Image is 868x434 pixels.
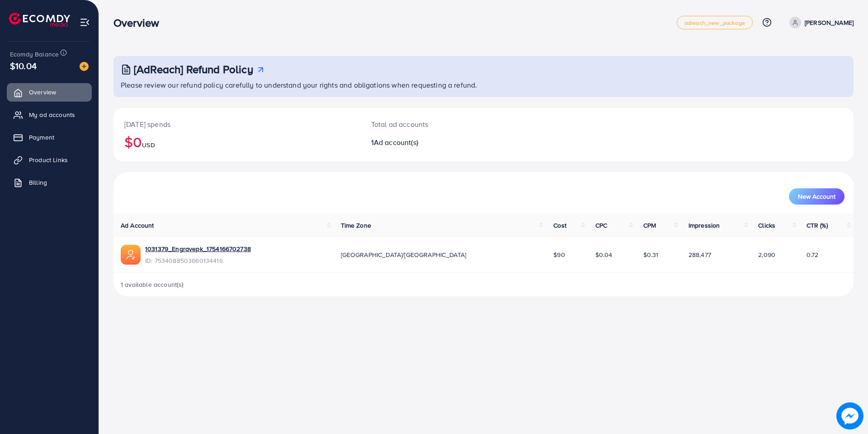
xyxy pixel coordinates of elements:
h2: 1 [371,138,534,147]
a: adreach_new_package [677,16,753,29]
h3: [AdReach] Refund Policy [134,63,253,76]
span: CTR (%) [807,221,828,230]
span: Product Links [29,155,68,164]
span: adreach_new_package [684,20,745,26]
span: [GEOGRAPHIC_DATA]/[GEOGRAPHIC_DATA] [341,250,467,259]
span: Clicks [758,221,775,230]
span: 2,090 [758,250,775,259]
span: Ad Account [121,221,154,230]
img: menu [80,17,90,28]
span: My ad accounts [29,110,75,119]
img: image [80,62,89,71]
span: 0.72 [807,250,819,259]
a: [PERSON_NAME] [786,17,854,28]
a: Overview [7,83,92,101]
span: Cost [553,221,566,230]
a: My ad accounts [7,106,92,124]
span: CPM [643,221,656,230]
img: logo [9,13,70,27]
span: Time Zone [341,221,371,230]
img: ic-ads-acc.e4c84228.svg [121,245,141,265]
span: Overview [29,88,56,97]
p: [DATE] spends [124,119,349,130]
span: $0.31 [643,250,659,259]
h2: $0 [124,133,349,150]
span: Ad account(s) [374,137,418,147]
a: Product Links [7,151,92,169]
span: USD [142,140,155,149]
span: ID: 7534088503660134416 [145,256,251,265]
img: image [836,402,863,429]
span: Impression [689,221,720,230]
a: Payment [7,128,92,146]
span: New Account [798,193,835,200]
span: Ecomdy Balance [10,50,59,59]
button: New Account [789,188,844,205]
span: $90 [553,250,565,259]
a: 1031379_Engravepk_1754166702738 [145,244,251,253]
p: Total ad accounts [371,119,534,130]
p: [PERSON_NAME] [805,17,854,28]
h3: Overview [113,16,166,29]
span: 288,477 [689,250,711,259]
span: CPC [595,221,607,230]
span: $10.04 [10,59,37,72]
span: Billing [29,178,47,187]
span: Payment [29,133,54,142]
a: Billing [7,173,92,191]
span: $0.04 [595,250,613,259]
span: 1 available account(s) [121,280,184,289]
p: Please review our refund policy carefully to understand your rights and obligations when requesti... [121,79,848,90]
